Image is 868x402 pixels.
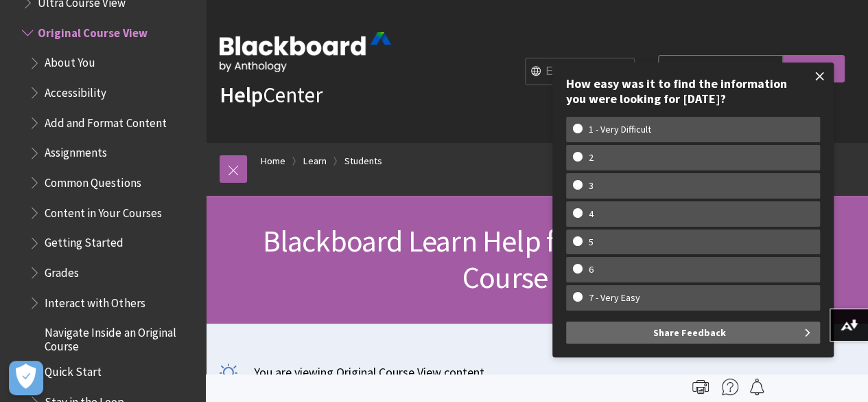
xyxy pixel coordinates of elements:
span: About You [45,52,95,70]
w-span: 6 [573,264,609,276]
a: Students [344,153,382,170]
w-span: 4 [573,208,609,220]
span: Interact with Others [45,291,145,310]
img: Follow this page [749,379,765,395]
span: Grades [45,261,79,280]
span: Add and Format Content [45,111,166,130]
select: Site Language Selector [526,58,635,86]
button: Open Preferences [9,361,43,395]
w-span: 7 - Very Easy [573,292,656,304]
span: Original Course View [38,21,147,40]
strong: Help [220,81,263,109]
w-span: 2 [573,152,609,164]
span: Content in Your Courses [45,201,161,220]
span: Quick Start [45,361,102,379]
button: Share Feedback [566,322,820,344]
span: Navigate Inside an Original Course [45,321,196,353]
w-span: 3 [573,180,609,192]
img: More help [722,379,738,395]
w-span: 1 - Very Difficult [573,124,667,135]
span: Accessibility [45,81,106,100]
w-span: 5 [573,236,609,248]
div: How easy was it to find the information you were looking for [DATE]? [566,76,820,106]
p: You are viewing Original Course View content [220,364,854,381]
a: HelpCenter [220,81,322,109]
span: Share Feedback [653,322,726,344]
a: Home [261,153,285,170]
span: Assignments [45,142,107,160]
img: Blackboard by Anthology [220,32,391,72]
input: Search [783,55,845,82]
span: Common Questions [45,171,141,190]
a: Learn [303,153,327,170]
span: Blackboard Learn Help for Students - Original Course View [262,222,811,296]
span: Getting Started [45,232,124,250]
img: Print [692,379,709,395]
